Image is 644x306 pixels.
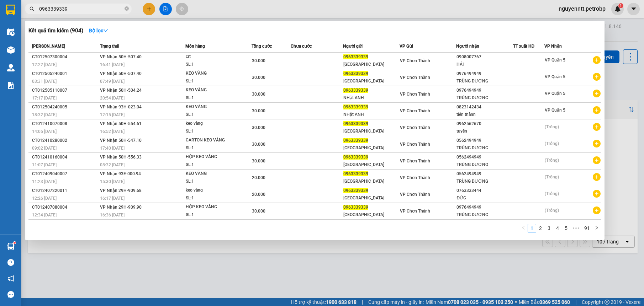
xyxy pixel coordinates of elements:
[100,88,142,93] span: VP Nhận 50H-504.24
[343,61,399,68] div: [GEOGRAPHIC_DATA]
[582,224,592,232] a: 91
[343,144,399,152] div: [GEOGRAPHIC_DATA]
[100,179,125,184] span: 15:30 [DATE]
[456,187,512,194] div: 0763333444
[456,53,512,61] div: 0908007767
[456,204,512,211] div: 0976494949
[252,108,265,113] span: 30.000
[528,224,536,232] a: 1
[343,155,368,160] span: 0963339339
[186,128,239,135] div: SL: 1
[456,178,512,185] div: TRÙNG DƯƠNG
[343,171,368,176] span: 0963339339
[595,226,599,230] span: right
[100,146,125,151] span: 17:40 [DATE]
[32,62,57,67] span: 12:22 [DATE]
[343,161,399,168] div: [GEOGRAPHIC_DATA]
[536,224,545,232] li: 2
[343,194,399,202] div: [GEOGRAPHIC_DATA]
[545,74,565,79] span: VP Quận 5
[100,104,142,109] span: VP Nhận 93H-023.04
[456,170,512,178] div: 0562494949
[252,75,265,80] span: 30.000
[32,53,98,61] div: CT012507300004
[343,138,368,143] span: 0963339339
[252,125,265,130] span: 30.000
[544,44,562,49] span: VP Nhận
[32,120,98,128] div: CT012410070008
[100,155,142,160] span: VP Nhận 50H-556.33
[32,44,65,49] span: [PERSON_NAME]
[32,187,98,194] div: CT012407220011
[186,103,239,111] div: KEO VÀNG
[30,6,35,11] span: search
[186,86,239,94] div: KEO VÀNG
[7,28,15,36] img: warehouse-icon
[519,224,528,232] button: left
[456,77,512,85] div: TRÙNG DƯƠNG
[537,224,544,232] a: 2
[32,70,98,77] div: CT012505240001
[252,175,265,180] span: 20.000
[343,128,399,135] div: [GEOGRAPHIC_DATA]
[343,71,368,76] span: 0963339339
[32,96,57,101] span: 17:17 [DATE]
[400,92,430,97] span: VP Chơn Thành
[186,144,239,152] div: SL: 1
[291,44,312,49] span: Chưa cước
[186,194,239,202] div: SL: 1
[456,211,512,219] div: TRÙNG DƯƠNG
[186,94,239,102] div: SL: 1
[593,206,601,214] span: plus-circle
[545,158,559,163] span: (Trống)
[252,92,265,97] span: 30.000
[343,205,368,210] span: 0963339339
[343,121,368,126] span: 0963339339
[32,137,98,144] div: CT012410280002
[545,124,559,129] span: (Trống)
[100,54,142,59] span: VP Nhận 50H-507.40
[32,79,57,84] span: 03:31 [DATE]
[7,82,15,89] img: solution-icon
[32,204,98,211] div: CT012407080004
[32,146,57,151] span: 09:02 [DATE]
[32,103,98,111] div: CT012504240005
[100,79,125,84] span: 07:49 [DATE]
[252,192,265,197] span: 20.000
[252,44,272,49] span: Tổng cước
[32,170,98,178] div: CT012409040007
[186,70,239,77] div: KEO VÀNG
[32,196,57,201] span: 12:26 [DATE]
[186,211,239,219] div: SL: 1
[186,170,239,178] div: KEO VÀNG
[7,243,15,250] img: warehouse-icon
[456,70,512,77] div: 0976494949
[521,226,526,230] span: left
[545,91,565,96] span: VP Quận 5
[593,156,601,164] span: plus-circle
[32,154,98,161] div: CT012410160004
[400,142,430,147] span: VP Chơn Thành
[456,94,512,102] div: TRÙNG DƯƠNG
[593,190,601,198] span: plus-circle
[125,6,129,12] span: close-circle
[545,141,559,146] span: (Trống)
[186,120,239,128] div: keo vàng
[592,224,601,232] li: Next Page
[545,58,565,63] span: VP Quận 5
[186,111,239,119] div: SL: 1
[456,194,512,202] div: ĐỨC
[343,111,399,118] div: NHật ANH
[545,108,565,113] span: VP Quận 5
[7,64,15,71] img: warehouse-icon
[32,129,57,134] span: 14:05 [DATE]
[186,161,239,169] div: SL: 1
[400,58,430,63] span: VP Chơn Thành
[252,209,265,214] span: 30.000
[592,224,601,232] button: right
[6,5,15,15] img: logo-vxr
[545,175,559,179] span: (Trống)
[562,224,570,232] a: 5
[593,90,601,97] span: plus-circle
[100,129,125,134] span: 16:52 [DATE]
